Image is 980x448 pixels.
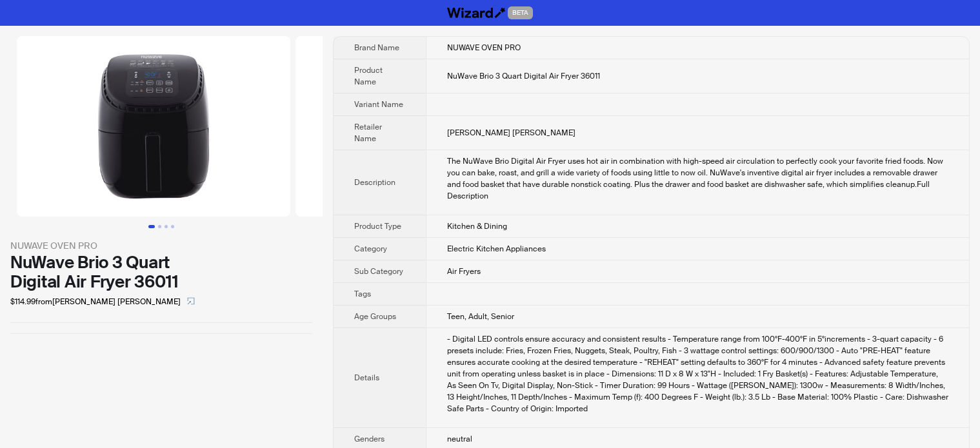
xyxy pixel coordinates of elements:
span: BETA [508,6,533,19]
img: NuWave Brio 3 Quart Digital Air Fryer 36011 image 1 [17,36,290,217]
div: - Digital LED controls ensure accuracy and consistent results - Temperature range from 100°F-400°... [447,333,948,414]
span: Product Type [354,221,401,231]
span: Teen, Adult, Senior [447,311,514,322]
div: NUWAVE OVEN PRO [10,239,312,253]
span: Air Fryers [447,266,481,277]
span: Category [354,244,387,254]
button: Go to slide 2 [158,225,161,228]
span: [PERSON_NAME] [PERSON_NAME] [447,128,575,138]
div: NuWave Brio 3 Quart Digital Air Fryer 36011 [10,253,312,291]
span: Genders [354,434,385,444]
button: Go to slide 4 [171,225,174,228]
span: Description [354,177,395,188]
span: NUWAVE OVEN PRO [447,43,521,53]
span: Brand Name [354,43,399,53]
span: Kitchen & Dining [447,221,507,231]
div: The NuWave Brio Digital Air Fryer uses hot air in combination with high-speed air circulation to ... [447,155,948,202]
span: neutral [447,434,472,444]
span: select [187,297,195,305]
span: Sub Category [354,266,403,277]
span: NuWave Brio 3 Quart Digital Air Fryer 36011 [447,71,600,81]
span: Variant Name [354,99,403,110]
button: Go to slide 3 [165,225,168,228]
button: Go to slide 1 [148,225,155,228]
span: Tags [354,289,371,299]
span: Product Name [354,65,383,87]
span: Retailer Name [354,122,382,144]
img: NuWave Brio 3 Quart Digital Air Fryer 36011 image 2 [295,36,569,217]
span: Electric Kitchen Appliances [447,244,546,254]
div: $114.99 from [PERSON_NAME] [PERSON_NAME] [10,291,312,312]
span: Details [354,373,379,383]
span: Age Groups [354,311,396,322]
